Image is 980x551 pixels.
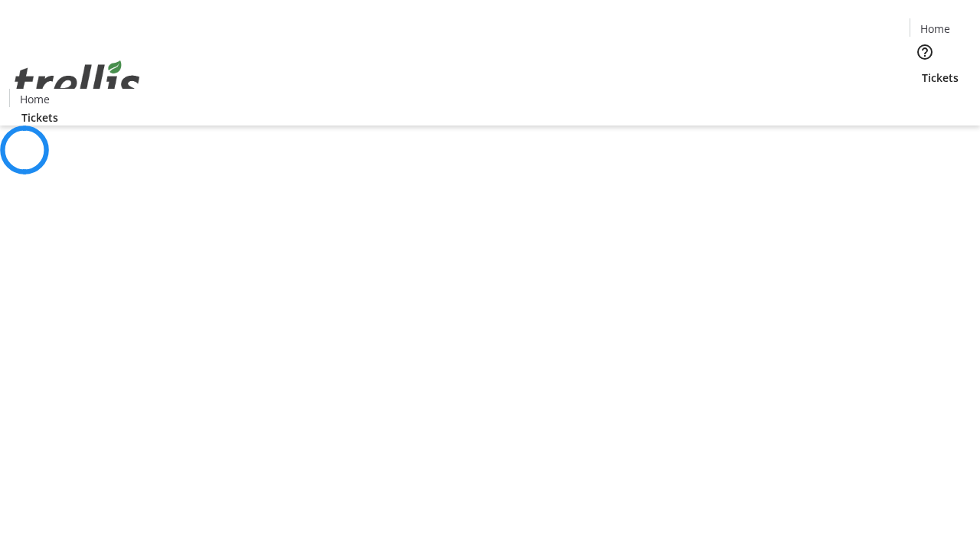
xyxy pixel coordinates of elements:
span: Tickets [922,70,959,86]
button: Help [910,37,940,67]
span: Tickets [21,109,58,126]
a: Home [10,91,59,107]
a: Home [910,21,959,37]
span: Home [920,21,950,37]
a: Tickets [9,109,70,126]
span: Home [20,91,50,107]
img: Orient E2E Organization fs8foMX7hG's Logo [9,44,145,120]
a: Tickets [910,70,971,86]
button: Cart [910,86,940,116]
